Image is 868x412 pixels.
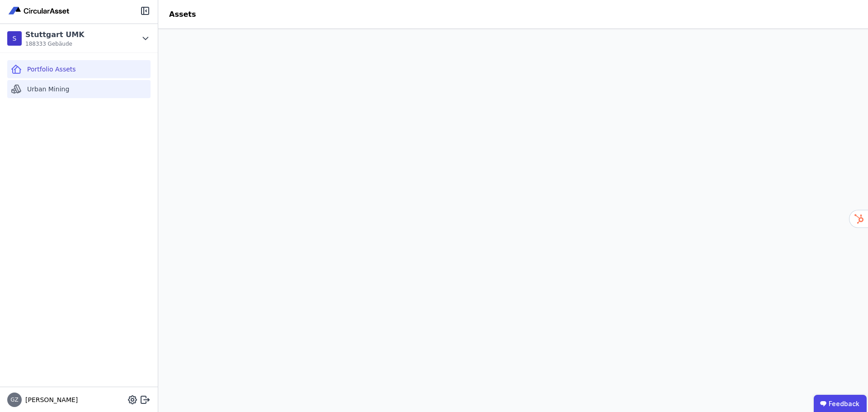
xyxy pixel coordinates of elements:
span: Urban Mining [27,85,69,94]
span: 188333 Gebäude [25,40,85,47]
img: Concular [7,5,71,16]
span: [PERSON_NAME] [22,395,78,404]
iframe: retool [158,29,868,412]
span: GZ [10,397,19,403]
div: S [7,31,22,46]
span: Portfolio Assets [27,65,76,74]
div: Assets [158,9,207,20]
div: Stuttgart UMK [25,29,85,40]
